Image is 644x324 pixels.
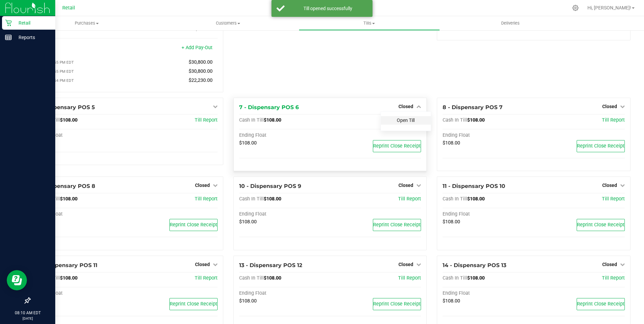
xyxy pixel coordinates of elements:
[35,211,126,217] div: Ending Float
[602,262,617,267] span: Closed
[189,59,213,65] span: $30,800.00
[239,298,257,304] span: $108.00
[443,298,460,304] span: $108.00
[602,183,617,188] span: Closed
[157,16,298,30] a: Customers
[239,211,330,217] div: Ending Float
[373,219,421,231] button: Reprint Close Receipt
[398,275,421,281] a: Till Report
[195,26,213,32] span: $405.26
[577,298,625,310] button: Reprint Close Receipt
[373,222,421,228] span: Reprint Close Receipt
[12,19,52,27] p: Retail
[158,20,298,26] span: Customers
[5,34,12,41] inline-svg: Reports
[373,140,421,152] button: Reprint Close Receipt
[239,140,257,146] span: $108.00
[35,183,95,189] span: 9 - Dispensary POS 8
[443,262,506,268] span: 14 - Dispensary POS 13
[577,222,624,228] span: Reprint Close Receipt
[492,20,529,26] span: Deliveries
[62,5,75,11] span: Retail
[195,196,218,202] a: Till Report
[440,16,581,30] a: Deliveries
[7,270,27,290] iframe: Resource center
[170,301,217,307] span: Reprint Close Receipt
[398,104,413,109] span: Closed
[288,5,367,12] div: Till opened successfully
[467,117,485,123] span: $108.00
[60,117,77,123] span: $108.00
[169,298,218,310] button: Reprint Close Receipt
[264,117,281,123] span: $108.00
[299,20,440,26] span: Tills
[239,183,301,189] span: 10 - Dispensary POS 9
[16,16,157,30] a: Purchases
[443,290,534,296] div: Ending Float
[195,275,218,281] a: Till Report
[195,183,210,188] span: Closed
[239,219,257,225] span: $108.00
[602,104,617,109] span: Closed
[373,143,421,149] span: Reprint Close Receipt
[189,68,213,74] span: $30,800.00
[571,5,580,11] div: Manage settings
[577,140,625,152] button: Reprint Close Receipt
[443,219,460,225] span: $108.00
[195,117,218,123] a: Till Report
[169,219,218,231] button: Reprint Close Receipt
[373,301,421,307] span: Reprint Close Receipt
[443,183,505,189] span: 11 - Dispensary POS 10
[239,117,264,123] span: Cash In Till
[443,104,503,110] span: 8 - Dispensary POS 7
[577,143,624,149] span: Reprint Close Receipt
[12,33,52,41] p: Reports
[239,132,330,138] div: Ending Float
[443,211,534,217] div: Ending Float
[443,117,467,123] span: Cash In Till
[577,301,624,307] span: Reprint Close Receipt
[398,196,421,202] a: Till Report
[189,77,213,83] span: $22,230.00
[3,310,52,316] p: 08:10 AM EDT
[35,262,97,268] span: 12 - Dispensary POS 11
[239,275,264,281] span: Cash In Till
[5,20,12,26] inline-svg: Retail
[16,20,157,26] span: Purchases
[443,275,467,281] span: Cash In Till
[587,5,631,10] span: Hi, [PERSON_NAME]!
[602,275,625,281] a: Till Report
[467,196,485,202] span: $108.00
[397,118,415,123] a: Open Till
[239,262,302,268] span: 13 - Dispensary POS 12
[170,222,217,228] span: Reprint Close Receipt
[182,45,213,51] a: + Add Pay-Out
[398,262,413,267] span: Closed
[264,196,281,202] span: $108.00
[443,196,467,202] span: Cash In Till
[398,183,413,188] span: Closed
[443,140,460,146] span: $108.00
[60,275,77,281] span: $108.00
[602,117,625,123] a: Till Report
[264,275,281,281] span: $108.00
[35,132,126,138] div: Ending Float
[299,16,440,30] a: Tills
[35,104,95,110] span: 6 - Dispensary POS 5
[35,290,126,296] div: Ending Float
[35,45,126,52] div: Pay-Outs
[3,316,52,321] p: [DATE]
[467,275,485,281] span: $108.00
[602,196,625,202] a: Till Report
[60,196,77,202] span: $108.00
[195,262,210,267] span: Closed
[239,196,264,202] span: Cash In Till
